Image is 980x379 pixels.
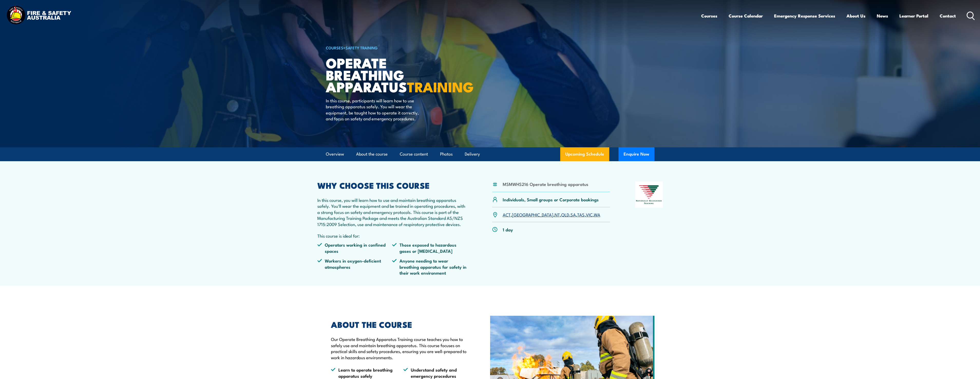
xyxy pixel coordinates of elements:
[560,147,609,161] a: Upcoming Schedule
[440,147,453,161] a: Photos
[346,45,378,50] a: Safety Training
[555,211,560,218] a: NT
[317,258,392,276] li: Workers in oxygen-deficient atmospheres
[899,9,928,23] a: Learner Portal
[392,258,467,276] li: Anyone needing to wear breathing apparatus for safety in their work environment
[503,181,588,187] li: MSMWHS216 Operate breathing apparatus
[326,44,453,51] h6: >
[331,367,394,379] li: Learn to operate breathing apparatus safely
[392,242,467,254] li: Those exposed to hazardous gases or [MEDICAL_DATA]
[594,211,600,218] a: WA
[317,197,467,227] p: In this course, you will learn how to use and maintain breathing apparatus safely. You'll wear th...
[729,9,763,23] a: Course Calendar
[465,147,480,161] a: Delivery
[403,367,467,379] li: Understand safety and emergency procedures
[356,147,388,161] a: About the course
[503,211,511,218] a: ACT
[331,321,467,328] h2: ABOUT THE COURSE
[635,182,663,208] img: Nationally Recognised Training logo.
[326,97,420,122] p: In this course, participants will learn how to use breathing apparatus safely. You will wear the ...
[317,182,467,189] h2: WHY CHOOSE THIS COURSE
[619,147,654,161] button: Enquire Now
[846,9,865,23] a: About Us
[326,147,344,161] a: Overview
[586,211,593,218] a: VIC
[940,9,956,23] a: Contact
[317,242,392,254] li: Operators working in confined spaces
[503,196,599,202] p: Individuals, Small groups or Corporate bookings
[774,9,835,23] a: Emergency Response Services
[561,211,569,218] a: QLD
[326,45,343,50] a: COURSES
[326,57,453,93] h1: Operate Breathing Apparatus
[877,9,888,23] a: News
[331,336,467,360] p: Our Operate Breathing Apparatus Training course teaches you how to safely use and maintain breath...
[503,212,600,218] p: , , , , , , ,
[317,233,467,239] p: This course is ideal for:
[400,147,428,161] a: Course content
[570,211,576,218] a: SA
[503,227,513,232] p: 1 day
[407,76,474,97] strong: TRAINING
[701,9,717,23] a: Courses
[577,211,585,218] a: TAS
[512,211,553,218] a: [GEOGRAPHIC_DATA]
